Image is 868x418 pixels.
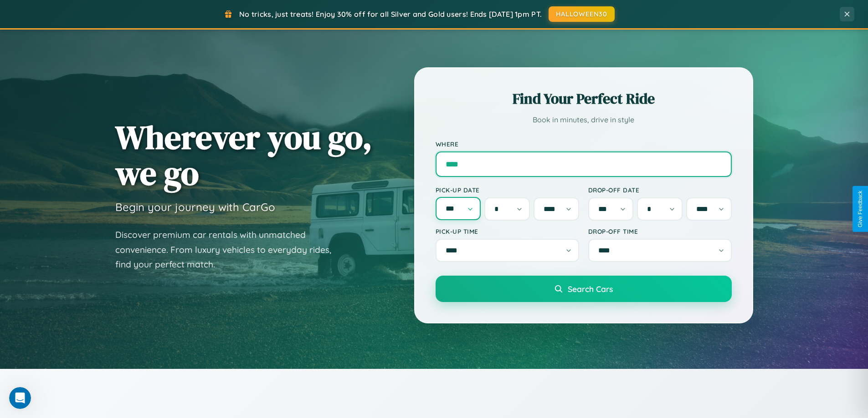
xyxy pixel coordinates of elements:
[436,227,579,235] label: Pick-up Time
[436,113,732,126] p: Book in minutes, drive in style
[9,387,31,409] iframe: Intercom live chat
[239,10,542,19] span: No tricks, just treats! Enjoy 30% off for all Silver and Gold users! Ends [DATE] 1pm PT.
[436,140,732,148] label: Where
[115,119,372,191] h1: Wherever you go, we go
[436,89,732,109] h2: Find Your Perfect Ride
[436,186,579,194] label: Pick-up Date
[115,227,343,272] p: Discover premium car rentals with unmatched convenience. From luxury vehicles to everyday rides, ...
[588,227,732,235] label: Drop-off Time
[436,276,732,302] button: Search Cars
[857,191,863,227] div: Give Feedback
[588,186,732,194] label: Drop-off Date
[549,6,615,22] button: HALLOWEEN30
[115,200,275,214] h3: Begin your journey with CarGo
[568,284,613,294] span: Search Cars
